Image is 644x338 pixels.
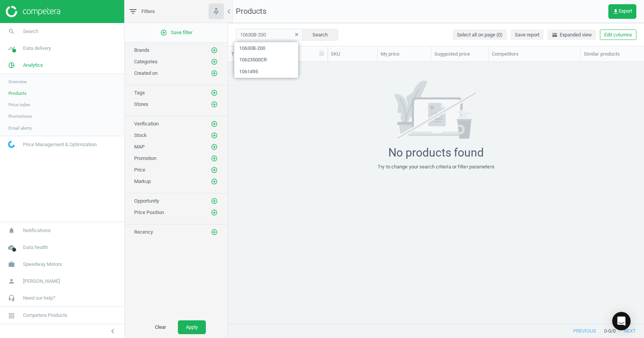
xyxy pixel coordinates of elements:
img: ajHJNr6hYgQAAAAASUVORK5CYII= [6,6,60,17]
button: add_circle_outline [210,132,218,139]
span: Promotions [8,113,32,119]
span: MAP [134,144,145,150]
span: Stock [134,132,147,138]
i: work [4,257,19,272]
i: add_circle_outline [211,167,218,173]
button: Edit columns [600,30,636,40]
i: add_circle_outline [211,47,218,54]
i: add_circle_outline [211,143,218,150]
i: timeline [4,41,19,56]
span: Markup [134,178,151,184]
span: / 0 [611,328,616,335]
span: Competera Products [23,312,67,319]
button: Search [302,29,338,40]
button: add_circle_outline [210,69,218,77]
i: filter_list [128,7,138,16]
button: add_circle_outline [210,101,218,108]
button: add_circle_outline [210,209,218,216]
button: add_circle_outline [210,155,218,162]
button: previous [565,324,604,338]
i: chevron_left [108,326,117,336]
span: Data delivery [23,45,51,52]
span: Expanded view [552,31,592,38]
button: add_circle_outlineSave filter [125,25,228,40]
img: wGWNvw8QSZomAAAAABJRU5ErkJggg== [8,141,15,148]
i: horizontal_split [552,32,558,38]
span: Export [613,8,632,15]
i: add_circle_outline [211,209,218,216]
i: notifications [4,223,19,238]
button: add_circle_outline [210,120,218,128]
span: 1061495 [234,66,298,78]
span: 0 - 0 [604,328,611,335]
input: SKU/Title search [236,29,303,40]
span: [PERSON_NAME] [23,278,60,285]
span: Products [236,7,266,16]
button: add_circle_outline [210,46,218,54]
button: chevron_left [103,326,122,336]
div: Title [231,51,324,58]
button: Apply [178,320,206,334]
i: pie_chart_outlined [4,58,19,73]
i: add_circle_outline [211,155,218,162]
button: get_appExport [608,4,636,19]
i: chevron_left [224,7,233,16]
span: Price [134,167,145,173]
span: Promotion [134,155,156,161]
span: Brands [134,47,149,53]
div: Try to change your search criteria or filter parameters [378,163,495,170]
div: No products found [388,146,484,160]
span: Email alerts [8,125,32,131]
i: search [4,24,19,39]
span: Select all on page (0) [457,31,503,38]
button: next [616,324,644,338]
span: Speedway Motors [23,261,62,268]
span: Search [23,28,38,35]
span: Data health [23,244,48,251]
div: Competitors [492,51,577,58]
span: Price index [8,102,30,108]
span: Notifications [23,227,51,234]
i: headset_mic [4,291,19,305]
span: Created on [134,70,158,76]
i: get_app [613,8,619,15]
span: Opportunity [134,198,159,204]
button: add_circle_outline [210,166,218,174]
button: add_circle_outline [210,89,218,97]
i: add_circle_outline [211,178,218,185]
span: Products [8,90,26,96]
span: Overview [8,79,27,85]
span: Categories [134,59,158,64]
button: clear [291,30,302,40]
button: add_circle_outline [210,197,218,205]
span: Price Management & Optimization [23,141,97,148]
img: 7171a7ce662e02b596aeec34d53f281b.svg [380,81,493,140]
span: 10623500CR [234,54,298,66]
span: Tags [134,90,145,96]
span: Recency [134,229,153,235]
i: add_circle_outline [211,132,218,139]
i: add_circle_outline [211,58,218,65]
span: Price Position [134,209,164,215]
i: clear [294,32,299,37]
i: cloud_done [4,240,19,255]
span: Stores [134,101,148,107]
div: Open Intercom Messenger [612,312,631,330]
button: Select all on page (0) [453,30,507,40]
i: add_circle_outline [211,101,218,108]
i: add_circle_outline [211,89,218,96]
span: Verification [134,121,159,127]
i: person [4,274,19,289]
i: add_circle_outline [211,198,218,204]
div: Suggested price [434,51,485,58]
span: Save report [515,31,539,38]
div: My price [381,51,428,58]
span: Filters [141,8,155,15]
i: add_circle_outline [160,29,167,36]
span: Analytics [23,62,43,69]
i: add_circle_outline [211,70,218,77]
span: Need our help? [23,295,55,302]
button: add_circle_outline [210,143,218,151]
button: Save report [511,30,544,40]
button: add_circle_outline [210,58,218,66]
